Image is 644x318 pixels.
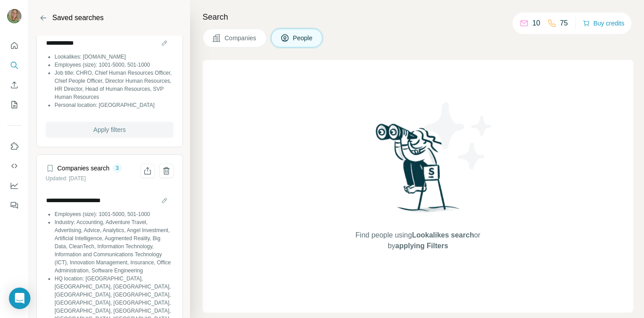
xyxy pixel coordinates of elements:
span: applying Filters [395,242,448,250]
img: Avatar [7,9,21,23]
li: Job title: CHRO, Chief Human Resources Officer, Chief People Officer, Director Human Resources, H... [55,69,174,101]
input: Search name [46,194,174,207]
span: Companies [225,34,257,42]
li: Lookalikes: [DOMAIN_NAME] [55,53,174,61]
p: 75 [560,18,568,29]
button: Use Surfe on LinkedIn [7,138,21,154]
button: Dashboard [7,178,21,194]
h2: Saved searches [52,13,104,23]
span: Apply filters [93,125,126,134]
li: Industry: Accounting, Adventure Travel, Advertising, Advice, Analytics, Angel Investment, Artific... [55,218,174,275]
div: Open Intercom Messenger [9,288,30,309]
button: Share filters [140,164,155,178]
li: Personal location: [GEOGRAPHIC_DATA] [55,101,174,109]
button: Quick start [7,38,21,54]
li: Employees (size): 1001-5000, 501-1000 [55,61,174,69]
button: Delete saved search [159,164,174,178]
p: 10 [532,18,540,29]
span: People [293,34,314,42]
button: Back [36,11,51,25]
h4: Companies search [57,164,110,173]
small: Updated: [DATE] [46,175,86,182]
img: Surfe Illustration - Woman searching with binoculars [372,121,465,221]
button: My lists [7,97,21,113]
button: Buy credits [583,17,624,30]
h4: Search [203,11,633,23]
button: Use Surfe API [7,158,21,174]
span: Find people using or by [346,230,489,251]
li: Employees (size): 1001-5000, 501-1000 [55,210,174,218]
input: Search name [46,37,174,49]
img: Surfe Illustration - Stars [418,96,499,176]
button: Search [7,57,21,73]
button: Feedback [7,197,21,213]
button: Apply filters [46,122,174,138]
span: Lookalikes search [412,231,474,239]
button: Enrich CSV [7,77,21,93]
div: 3 [112,164,123,172]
